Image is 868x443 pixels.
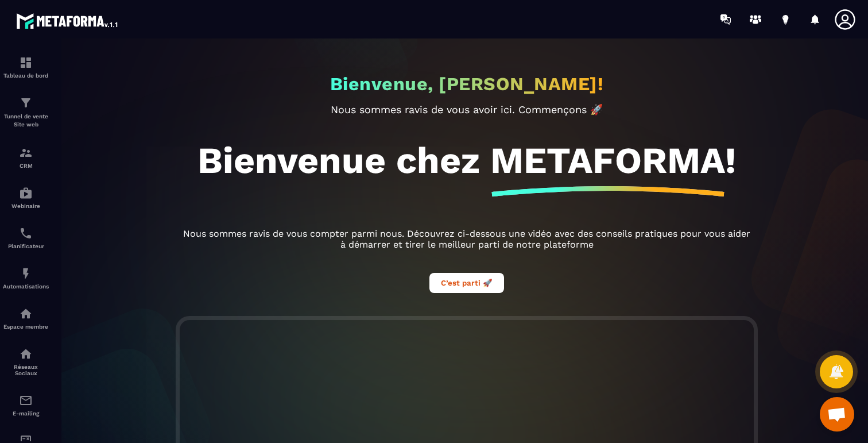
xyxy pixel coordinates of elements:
[19,56,33,70] img: formation
[3,323,49,330] p: Espace membre
[19,347,33,361] img: social-network
[180,103,754,115] p: Nous sommes ravis de vous avoir ici. Commençons 🚀
[3,258,49,298] a: automationsautomationsAutomatisations
[3,47,49,87] a: formationformationTableau de bord
[3,283,49,290] p: Automatisations
[820,397,854,432] div: Ouvrir le chat
[19,146,33,160] img: formation
[3,338,49,385] a: social-networksocial-networkRéseaux Sociaux
[3,163,49,169] p: CRM
[3,385,49,425] a: emailemailE-mailing
[3,113,49,129] p: Tunnel de vente Site web
[19,186,33,200] img: automations
[3,243,49,249] p: Planificateur
[3,87,49,137] a: formationformationTunnel de vente Site web
[3,410,49,417] p: E-mailing
[3,298,49,338] a: automationsautomationsEspace membre
[3,137,49,178] a: formationformationCRM
[19,307,33,321] img: automations
[3,218,49,258] a: schedulerschedulerPlanificateur
[330,73,604,95] h2: Bienvenue, [PERSON_NAME]!
[3,72,49,79] p: Tableau de bord
[19,394,33,407] img: email
[19,96,33,110] img: formation
[19,226,33,240] img: scheduler
[3,178,49,218] a: automationsautomationsWebinaire
[197,138,736,182] h1: Bienvenue chez METAFORMA!
[16,10,119,31] img: logo
[180,228,754,250] p: Nous sommes ravis de vous compter parmi nous. Découvrez ci-dessous une vidéo avec des conseils pr...
[429,277,504,288] a: C’est parti 🚀
[3,203,49,209] p: Webinaire
[429,273,504,293] button: C’est parti 🚀
[19,267,33,280] img: automations
[3,364,49,376] p: Réseaux Sociaux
